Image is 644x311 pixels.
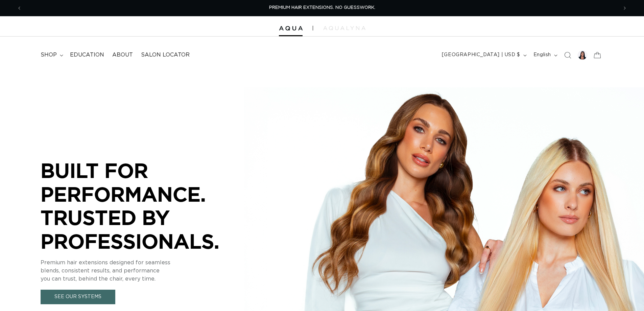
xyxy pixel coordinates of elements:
[41,290,115,304] a: See Our Systems
[442,51,520,59] span: [GEOGRAPHIC_DATA] | USD $
[279,26,303,31] img: Aqua Hair Extensions
[12,2,27,15] button: Previous announcement
[323,26,365,30] img: aqualyna.com
[66,47,108,63] a: Education
[41,51,57,59] span: shop
[41,259,243,283] p: Premium hair extensions designed for seamless blends, consistent results, and performance you can...
[37,47,66,63] summary: shop
[141,51,190,59] span: Salon Locator
[70,51,104,59] span: Education
[533,51,551,59] span: English
[617,2,632,15] button: Next announcement
[529,49,560,62] button: English
[108,47,137,63] a: About
[438,49,529,62] button: [GEOGRAPHIC_DATA] | USD $
[137,47,194,63] a: Salon Locator
[112,51,133,59] span: About
[269,5,375,10] span: PREMIUM HAIR EXTENSIONS. NO GUESSWORK.
[41,159,243,253] p: BUILT FOR PERFORMANCE. TRUSTED BY PROFESSIONALS.
[560,48,575,63] summary: Search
